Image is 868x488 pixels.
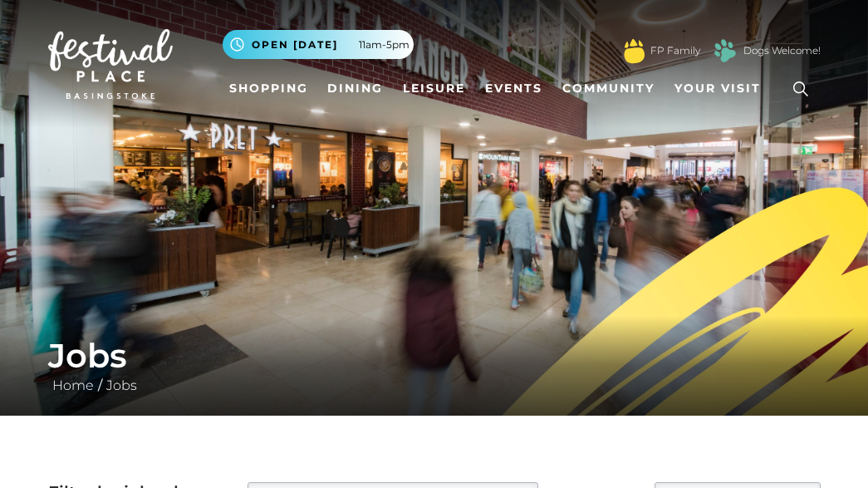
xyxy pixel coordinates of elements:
[359,37,409,52] span: 11am-5pm
[102,377,141,393] a: Jobs
[252,37,338,52] span: Open [DATE]
[36,336,833,396] div: /
[650,43,700,58] a: FP Family
[743,43,821,58] a: Dogs Welcome!
[556,73,661,104] a: Community
[223,73,315,104] a: Shopping
[396,73,472,104] a: Leisure
[478,73,549,104] a: Events
[668,73,776,104] a: Your Visit
[674,80,761,97] span: Your Visit
[321,73,390,104] a: Dining
[48,336,821,376] h1: Jobs
[48,377,98,393] a: Home
[223,30,414,59] button: Open [DATE] 11am-5pm
[48,29,173,99] img: Festival Place Logo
